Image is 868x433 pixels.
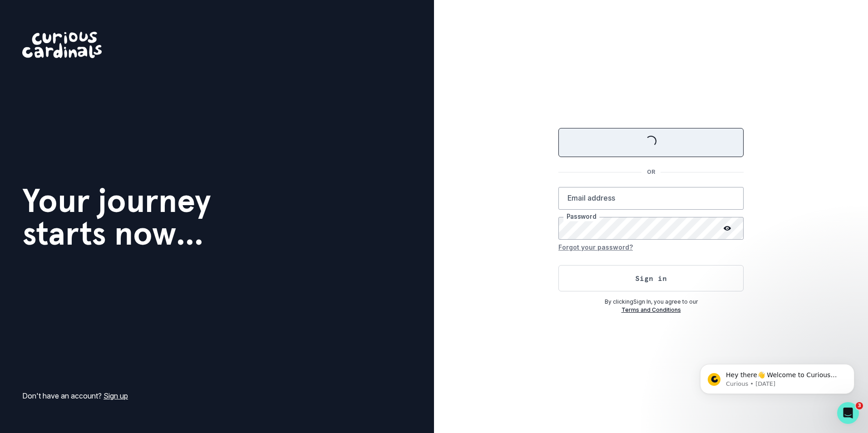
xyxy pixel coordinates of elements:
[686,345,868,408] iframe: Intercom notifications message
[856,402,863,409] span: 3
[22,184,211,250] h1: Your journey starts now...
[22,32,102,58] img: Curious Cardinals Logo
[104,391,128,400] a: Sign up
[837,402,859,424] iframe: Intercom live chat
[621,306,681,313] a: Terms and Conditions
[22,390,128,401] p: Don't have an account?
[558,240,633,254] button: Forgot your password?
[558,128,744,157] button: Sign in with Google (GSuite)
[641,168,661,176] p: OR
[558,265,744,291] button: Sign in
[558,298,744,306] p: By clicking Sign In , you agree to our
